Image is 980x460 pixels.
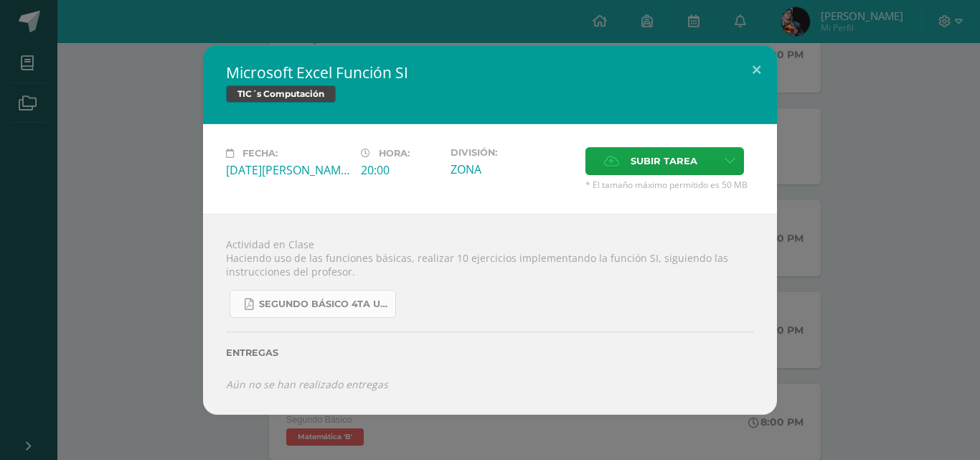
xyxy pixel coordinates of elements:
[226,377,388,391] i: Aún no se han realizado entregas
[736,45,777,94] button: Close (Esc)
[226,85,336,103] span: TIC´s Computación
[585,179,754,191] span: * El tamaño máximo permitido es 50 MB
[242,148,278,159] span: Fecha:
[230,290,396,318] a: SEGUNDO BÁSICO 4TA UNIDAD.pdf
[631,148,697,174] span: Subir tarea
[451,147,574,158] label: División:
[226,347,754,358] label: Entregas
[226,62,754,83] h2: Microsoft Excel Función SI
[379,148,410,159] span: Hora:
[361,162,439,178] div: 20:00
[259,299,388,310] span: SEGUNDO BÁSICO 4TA UNIDAD.pdf
[226,162,349,178] div: [DATE][PERSON_NAME]
[203,214,777,414] div: Actividad en Clase Haciendo uso de las funciones básicas, realizar 10 ejercicios implementando la...
[451,161,574,177] div: ZONA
